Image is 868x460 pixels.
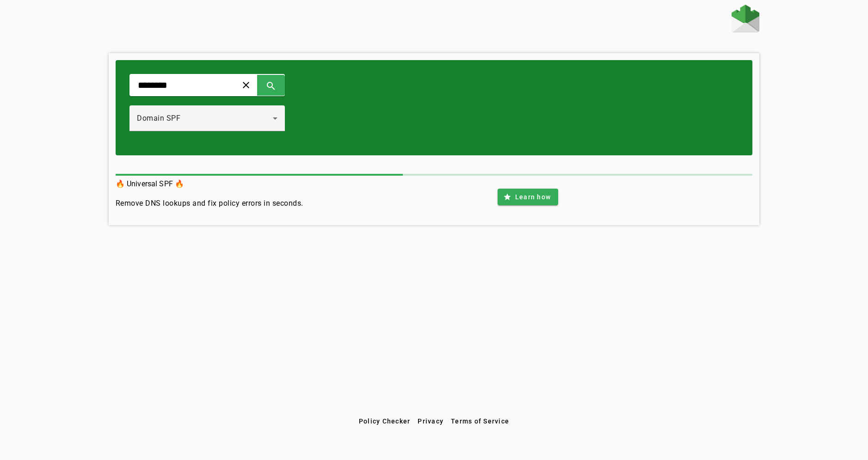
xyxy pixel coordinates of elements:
[359,417,411,425] span: Policy Checker
[116,198,303,209] h4: Remove DNS lookups and fix policy errors in seconds.
[355,413,414,429] button: Policy Checker
[414,413,447,429] button: Privacy
[498,189,558,205] button: Learn how
[451,417,509,425] span: Terms of Service
[515,192,551,202] span: Learn how
[418,417,443,425] span: Privacy
[116,178,303,190] h3: 🔥 Universal SPF 🔥
[732,5,759,35] a: Home
[447,413,513,429] button: Terms of Service
[732,5,759,32] img: Fraudmarc Logo
[137,114,180,123] span: Domain SPF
